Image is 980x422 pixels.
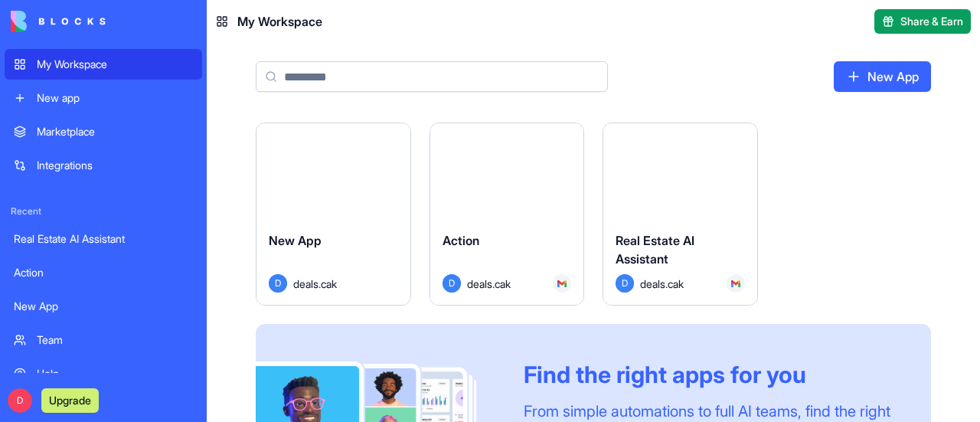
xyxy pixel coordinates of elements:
div: Real Estate AI Assistant [14,231,193,247]
span: D [616,274,634,293]
span: deals.cak [640,276,684,292]
span: Messages [127,368,180,379]
span: Recent [5,205,202,218]
a: New App [5,291,202,322]
a: New AppDdeals.cak [256,123,411,306]
div: Send us a messageWe typically reply within 4 hours [15,269,291,327]
p: How can we help? [31,135,276,161]
div: [PERSON_NAME] [68,232,157,248]
a: Integrations [5,150,202,181]
span: New App [269,233,322,248]
img: logo [11,11,106,32]
button: Messages [102,330,204,391]
div: My Workspace [37,57,193,72]
button: Upgrade [41,388,99,413]
span: D [443,274,461,293]
span: Real Estate AI Assistant [616,233,694,267]
span: D [269,274,287,293]
div: Recent messageProfile image for MichalNo Thanks, If I'll need I'll ask[PERSON_NAME]•[DATE] [15,181,291,261]
div: Profile image for MichalNo Thanks, If I'll need I'll ask[PERSON_NAME]•[DATE] [16,204,290,260]
a: ActionDdeals.cak [430,123,585,306]
img: logo [31,29,49,54]
img: Gmail_trouth.svg [731,279,740,288]
div: Profile image for Sharon [222,25,253,55]
a: Team [5,325,202,355]
div: Integrations [37,158,193,173]
div: • [DATE] [160,232,203,248]
a: Action [5,257,202,288]
a: New app [5,83,202,113]
span: My Workspace [237,12,322,31]
a: Real Estate AI Assistant [5,224,202,254]
p: Hi deals.cak 👋 [31,109,276,135]
a: Help [5,358,202,389]
div: We typically reply within 4 hours [31,298,256,314]
button: Share & Earn [874,9,971,34]
a: Marketplace [5,116,202,147]
div: New app [37,90,193,106]
div: Team [37,332,193,348]
div: Recent message [31,194,275,210]
span: Home [34,368,68,379]
div: Close [263,25,291,52]
div: Help [37,366,193,381]
a: Real Estate AI AssistantDdeals.cak [603,123,758,306]
div: Action [14,265,193,280]
a: My Workspace [5,49,202,80]
button: Help [204,330,306,391]
a: Upgrade [41,392,99,407]
div: Marketplace [37,124,193,139]
span: Action [443,233,479,248]
img: Gmail_trouth.svg [557,279,567,288]
span: Share & Earn [900,14,963,29]
span: D [8,388,32,413]
img: Profile image for Michal [31,217,62,247]
a: New App [834,61,931,92]
div: Find the right apps for you [524,361,894,388]
span: deals.cak [293,276,337,292]
span: Help [243,368,267,379]
span: No Thanks, If I'll need I'll ask [68,218,221,230]
div: Send us a message [31,282,256,298]
img: Profile image for Michal [193,25,224,55]
div: New App [14,299,193,314]
span: deals.cak [467,276,511,292]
